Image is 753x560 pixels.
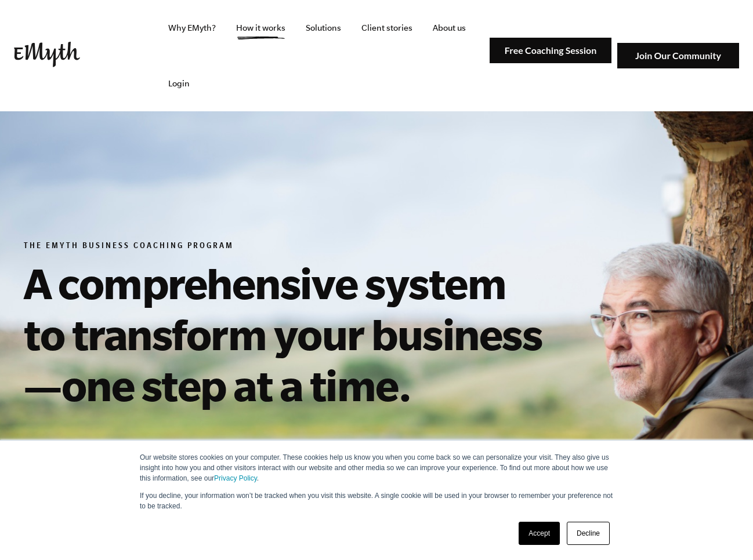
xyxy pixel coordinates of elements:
p: If you decline, your information won’t be tracked when you visit this website. A single cookie wi... [140,490,613,511]
a: Accept [519,522,560,545]
img: EMyth [14,42,80,67]
img: Join Our Community [617,43,739,69]
h1: A comprehensive system to transform your business—one step at a time. [24,257,553,410]
a: Privacy Policy [214,474,257,482]
p: Our website stores cookies on your computer. These cookies help us know you when you come back so... [140,452,613,483]
h6: The EMyth Business Coaching Program [24,241,553,253]
a: Login [159,56,199,111]
img: Free Coaching Session [490,38,611,64]
a: Decline [567,522,610,545]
